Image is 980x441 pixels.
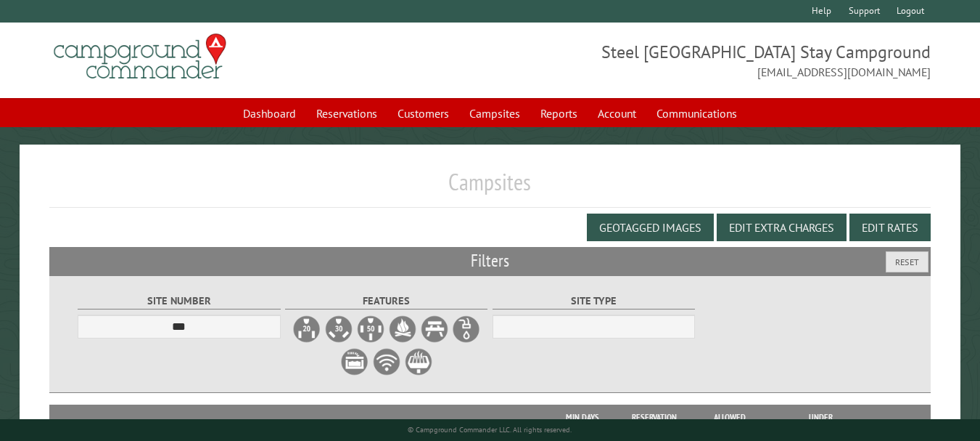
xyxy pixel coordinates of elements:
[886,251,928,272] button: Reset
[717,214,847,241] button: Edit Extra Charges
[78,293,280,309] label: Site Number
[589,100,645,127] a: Account
[49,168,931,208] h1: Campsites
[388,315,417,344] label: Firepit
[308,100,386,127] a: Reservations
[849,214,931,241] button: Edit Rates
[292,315,321,344] label: 20A Electrical Hookup
[404,347,433,376] label: Grill
[356,315,385,344] label: 50A Electrical Hookup
[408,425,572,434] small: © Campground Commander LLC. All rights reserved.
[49,28,231,85] img: Campground Commander
[234,100,305,127] a: Dashboard
[340,347,369,376] label: Sewer Hookup
[49,247,931,275] h2: Filters
[324,315,353,344] label: 30A Electrical Hookup
[420,315,449,344] label: Picnic Table
[648,100,746,127] a: Communications
[461,100,529,127] a: Campsites
[493,293,695,309] label: Site Type
[389,100,458,127] a: Customers
[587,214,714,241] button: Geotagged Images
[490,40,931,81] span: Steel [GEOGRAPHIC_DATA] Stay Campground [EMAIL_ADDRESS][DOMAIN_NAME]
[532,100,586,127] a: Reports
[452,315,481,344] label: Water Hookup
[285,293,487,309] label: Features
[372,347,401,376] label: WiFi Service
